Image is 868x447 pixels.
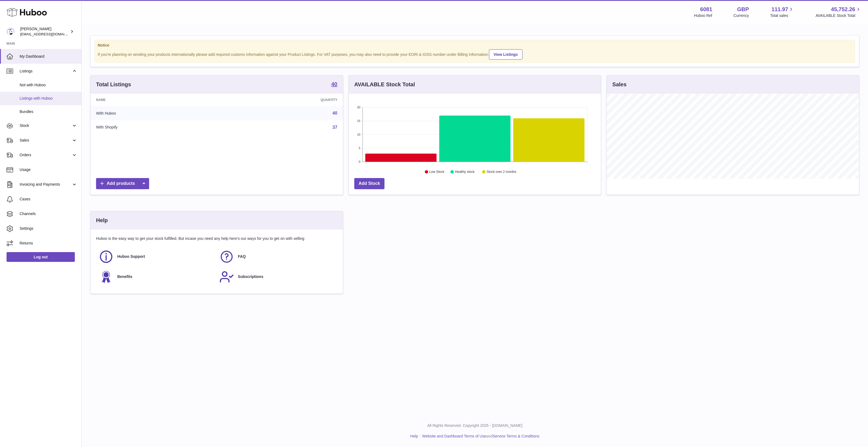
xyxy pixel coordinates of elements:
[831,6,855,13] span: 45,752.26
[815,6,861,18] a: 45,752.26 AVAILABLE Stock Total
[96,178,149,189] a: Add products
[429,170,445,174] text: Low Stock
[20,167,77,172] span: Usage
[771,6,788,13] span: 111.97
[737,6,749,13] strong: GBP
[20,138,72,143] span: Sales
[770,13,794,18] span: Total sales
[20,211,77,216] span: Channels
[493,434,540,438] a: Service Terms & Conditions
[98,43,852,48] strong: Notice
[91,120,227,134] td: With Shopify
[20,32,80,36] span: [EMAIL_ADDRESS][DOMAIN_NAME]
[20,197,77,202] span: Cases
[420,434,539,439] li: and
[612,81,626,88] h3: Sales
[333,125,337,130] a: 37
[770,6,794,18] a: 111.97 Total sales
[357,106,360,109] text: 20
[7,252,75,262] a: Log out
[96,236,337,241] p: Huboo is the easy way to get your stock fulfilled. But incase you need any help here's our ways f...
[694,13,712,18] div: Huboo Ref
[96,217,108,224] h3: Help
[359,160,360,163] text: 0
[238,254,246,259] span: FAQ
[359,146,360,150] text: 5
[20,182,72,187] span: Invoicing and Payments
[219,249,334,264] a: FAQ
[117,254,145,259] span: Huboo Support
[357,133,360,136] text: 10
[20,26,69,37] div: [PERSON_NAME]
[331,81,337,88] a: 40
[99,270,214,284] a: Benefits
[20,152,72,158] span: Orders
[98,48,852,60] div: If you're planning on sending your products internationally please add required customs informati...
[227,94,343,106] th: Quantity
[357,119,360,123] text: 15
[96,81,131,88] h3: Total Listings
[410,434,418,438] a: Help
[86,423,864,428] p: All Rights Reserved. Copyright 2025 - [DOMAIN_NAME]
[20,69,72,74] span: Listings
[333,111,337,115] a: 40
[99,249,214,264] a: Huboo Support
[20,82,77,88] span: Not with Huboo
[91,106,227,120] td: With Huboo
[455,170,475,174] text: Healthy stock
[219,270,334,284] a: Subscriptions
[354,178,384,189] a: Add Stock
[700,6,712,13] strong: 6081
[7,27,15,36] img: internalAdmin-6081@internal.huboo.com
[331,81,337,87] strong: 40
[354,81,415,88] h3: AVAILABLE Stock Total
[20,54,77,59] span: My Dashboard
[20,226,77,231] span: Settings
[20,109,77,114] span: Bundles
[20,96,77,101] span: Listings with Huboo
[117,274,132,279] span: Benefits
[489,49,522,60] a: View Listings
[815,13,861,18] span: AVAILABLE Stock Total
[91,94,227,106] th: Name
[20,241,77,246] span: Returns
[487,170,516,174] text: Stock over 2 months
[238,274,263,279] span: Subscriptions
[422,434,486,438] a: Website and Dashboard Terms of Use
[20,123,72,128] span: Stock
[734,13,749,18] div: Currency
